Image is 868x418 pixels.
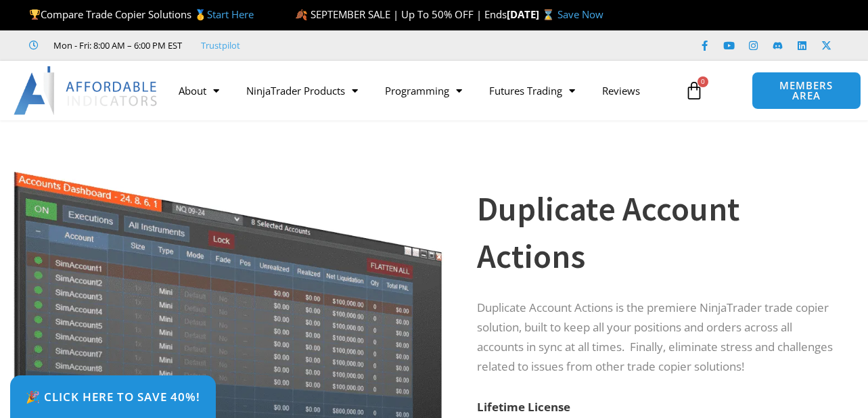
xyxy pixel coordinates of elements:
a: Programming [371,75,476,106]
span: Mon - Fri: 8:00 AM – 6:00 PM EST [50,37,182,53]
a: NinjaTrader Products [233,75,371,106]
p: Duplicate Account Actions is the premiere NinjaTrader trade copier solution, built to keep all yo... [477,298,834,377]
a: 🎉 Click Here to save 40%! [10,375,216,418]
a: MEMBERS AREA [752,72,861,110]
a: Save Now [557,7,603,21]
h1: Duplicate Account Actions [477,185,834,280]
a: Trustpilot [201,37,240,53]
span: 🎉 Click Here to save 40%! [26,391,200,402]
img: 🏆 [30,9,40,20]
a: About [165,75,233,106]
span: 0 [698,76,708,87]
a: 0 [664,71,724,110]
span: Compare Trade Copier Solutions 🥇 [29,7,254,21]
span: 🍂 SEPTEMBER SALE | Up To 50% OFF | Ends [295,7,507,21]
strong: [DATE] ⌛ [507,7,557,21]
a: Start Here [207,7,254,21]
a: Futures Trading [476,75,589,106]
a: Reviews [589,75,654,106]
span: MEMBERS AREA [766,80,847,101]
img: LogoAI | Affordable Indicators – NinjaTrader [14,66,159,115]
nav: Menu [165,75,677,106]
